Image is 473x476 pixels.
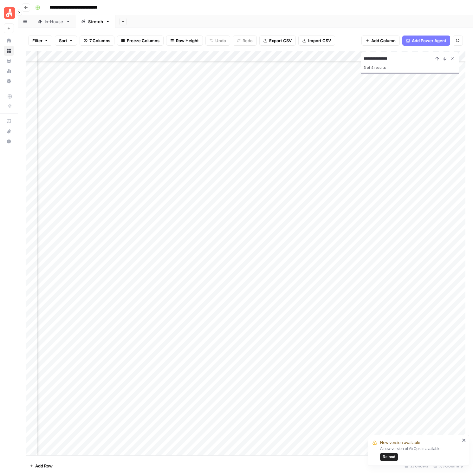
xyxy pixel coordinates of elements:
span: Add Row [35,463,53,469]
span: Filter [32,37,42,44]
img: Angi Logo [4,7,15,19]
a: AirOps Academy [4,116,14,126]
button: Filter [28,36,52,46]
button: What's new? [4,126,14,136]
a: Usage [4,66,14,76]
div: Stretch [88,18,103,25]
span: 7 Columns [89,37,110,44]
button: Next Result [441,55,449,62]
span: Reload [383,454,395,460]
div: What's new? [4,127,14,136]
a: Stretch [76,15,115,28]
button: Help + Support [4,136,14,147]
a: Home [4,36,14,46]
button: Reload [380,453,398,461]
button: Close Search [449,55,456,62]
button: close [462,438,466,443]
div: 7/7 Columns [431,461,465,471]
span: Add Column [371,37,396,44]
span: Export CSV [269,37,292,44]
span: Sort [59,37,67,44]
a: Browse [4,46,14,56]
button: Freeze Columns [117,36,164,46]
button: Sort [55,36,77,46]
button: Add Power Agent [402,36,450,46]
button: Row Height [166,36,203,46]
div: A new version of AirOps is available. [380,446,460,461]
button: Redo [233,36,257,46]
button: Undo [205,36,230,46]
button: Import CSV [298,36,335,46]
span: New version available [380,440,420,446]
a: In-House [32,15,76,28]
div: 270 Rows [402,461,431,471]
span: Redo [243,37,253,44]
span: Import CSV [308,37,331,44]
button: Export CSV [259,36,296,46]
div: 3 of 4 results [364,64,456,71]
a: Settings [4,76,14,86]
span: Row Height [176,37,199,44]
button: 7 Columns [80,36,114,46]
a: Your Data [4,56,14,66]
button: Previous Result [433,55,441,62]
button: Add Row [26,461,56,471]
button: Add Column [361,36,400,46]
div: In-House [45,18,63,25]
button: Workspace: Angi [4,5,14,21]
span: Undo [215,37,226,44]
span: Add Power Agent [412,37,446,44]
span: Freeze Columns [127,37,159,44]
